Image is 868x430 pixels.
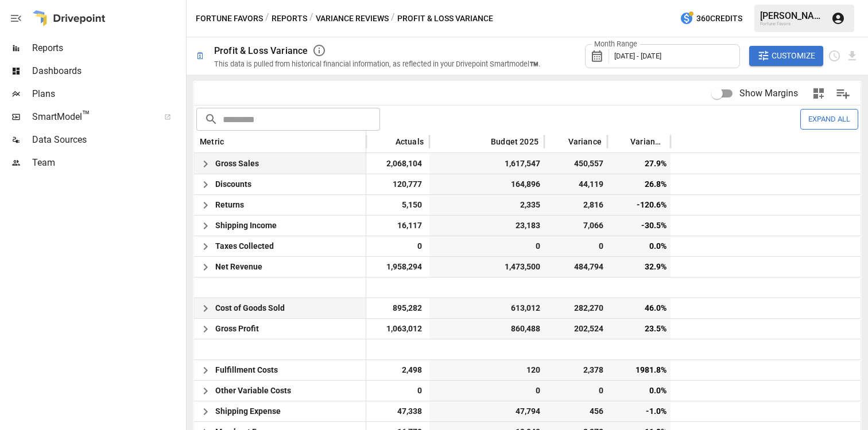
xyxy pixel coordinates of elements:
button: Reports [272,11,307,26]
button: Sort [225,134,241,150]
button: Sort [474,134,490,150]
label: Month Range [591,39,640,49]
span: 895,282 [372,298,424,318]
span: 2,816 [550,195,605,215]
span: -120.6% [613,195,668,215]
span: Shipping Income [215,216,277,236]
span: 1981.8% [613,360,668,380]
span: 613,012 [435,298,542,318]
span: 0.0% [613,236,668,256]
span: Returns [215,195,244,215]
span: Discounts [215,174,251,194]
span: 360 Credits [696,11,742,26]
span: 0 [435,381,542,401]
span: 1,063,012 [372,319,424,339]
span: Shipping Expense [215,401,281,421]
span: 860,488 [435,319,542,339]
span: Budget 2025 [491,138,538,145]
span: 46.0% [613,298,668,318]
span: 282,270 [550,298,605,318]
span: 164,896 [435,174,542,194]
span: Plans [32,87,184,101]
div: This data is pulled from historical financial information, as reflected in your Drivepoint Smartm... [214,60,540,68]
div: / [309,11,313,26]
span: Dashboards [32,64,184,78]
span: 1,617,547 [435,154,542,174]
span: 202,524 [550,319,605,339]
span: 450,557 [550,154,605,174]
span: 26.8% [613,174,668,194]
span: 1,473,500 [435,257,542,277]
button: 360Credits [675,8,747,29]
button: Schedule report [828,49,841,62]
button: Expand All [800,109,858,129]
span: Customize [772,49,815,63]
span: 120 [435,360,542,380]
span: 0 [372,236,424,256]
span: Metric [200,138,224,145]
span: Fulfillment Costs [215,360,278,380]
button: Sort [378,134,394,150]
button: Sort [551,134,567,150]
button: Manage Columns [830,81,856,107]
span: 0.0% [613,381,668,401]
span: 2,378 [550,360,605,380]
button: Fortune Favors [196,11,263,26]
span: 27.9% [613,154,668,174]
span: Other Variable Costs [215,381,291,401]
span: 1,958,294 [372,257,424,277]
span: Team [32,156,184,170]
div: Fortune Favors [760,21,824,26]
span: SmartModel [32,110,152,124]
span: Data Sources [32,133,184,147]
span: 0 [550,236,605,256]
span: 0 [435,236,542,256]
span: Gross Sales [215,154,259,174]
button: Variance Reviews [316,11,389,26]
span: -1.0% [613,401,668,421]
span: Reports [32,41,184,55]
span: Gross Profit [215,319,259,339]
div: / [265,11,269,26]
button: Download report [846,49,859,62]
span: Net Revenue [215,257,262,277]
span: 0 [372,381,424,401]
span: Cost of Goods Sold [215,298,285,318]
span: Actuals [396,138,424,145]
span: [DATE] - [DATE] [614,52,661,60]
span: 16,117 [372,216,424,236]
span: 2,498 [372,360,424,380]
span: Variance [568,138,602,145]
span: 47,338 [372,401,424,421]
div: Profit & Loss Variance [214,45,308,56]
span: 23.5% [613,319,668,339]
div: / [391,11,395,26]
div: [PERSON_NAME] [760,10,824,21]
span: 2,068,104 [372,154,424,174]
button: Sort [613,134,629,150]
div: 🗓 [196,50,205,61]
span: 47,794 [435,401,542,421]
span: ™ [82,108,90,123]
span: 120,777 [372,174,424,194]
span: Taxes Collected [215,236,274,256]
span: 7,066 [550,216,605,236]
span: 484,794 [550,257,605,277]
span: 5,150 [372,195,424,215]
span: 2,335 [435,195,542,215]
span: -30.5% [613,216,668,236]
button: Customize [749,46,824,67]
span: 23,183 [435,216,542,236]
span: Show Margins [739,87,798,100]
span: 0 [550,381,605,401]
span: 44,119 [550,174,605,194]
span: 32.9% [613,257,668,277]
span: 456 [550,401,605,421]
span: Variance % [630,138,665,145]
